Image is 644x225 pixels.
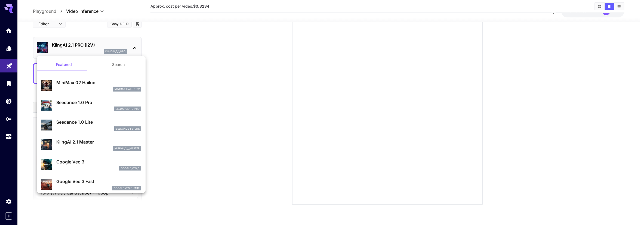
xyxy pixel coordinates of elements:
div: Google Veo 3google_veo_3 [41,156,141,173]
p: seedance_1_0_pro [116,107,140,111]
p: Google Veo 3 Fast [56,178,141,185]
p: google_veo_3_fast [114,186,140,190]
p: Google Veo 3 [56,159,141,165]
button: Featured [37,58,91,71]
p: MiniMax 02 Hailuo [56,79,141,86]
p: minimax_hailuo_02 [115,87,140,91]
div: Seedance 1.0 Proseedance_1_0_pro [41,97,141,114]
div: MiniMax 02 Hailuominimax_hailuo_02 [41,77,141,94]
iframe: Chat Widget [617,199,644,225]
p: KlingAI 2.1 Master [56,139,141,145]
p: google_veo_3 [121,166,140,170]
div: Chat-Widget [617,199,644,225]
div: Google Veo 3 Fastgoogle_veo_3_fast [41,176,141,193]
button: Search [91,58,146,71]
p: seedance_1_0_lite [116,127,140,131]
p: Seedance 1.0 Pro [56,99,141,106]
p: Seedance 1.0 Lite [56,119,141,125]
div: KlingAI 2.1 Masterklingai_2_1_master [41,136,141,153]
p: klingai_2_1_master [115,147,140,150]
div: Seedance 1.0 Liteseedance_1_0_lite [41,117,141,133]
